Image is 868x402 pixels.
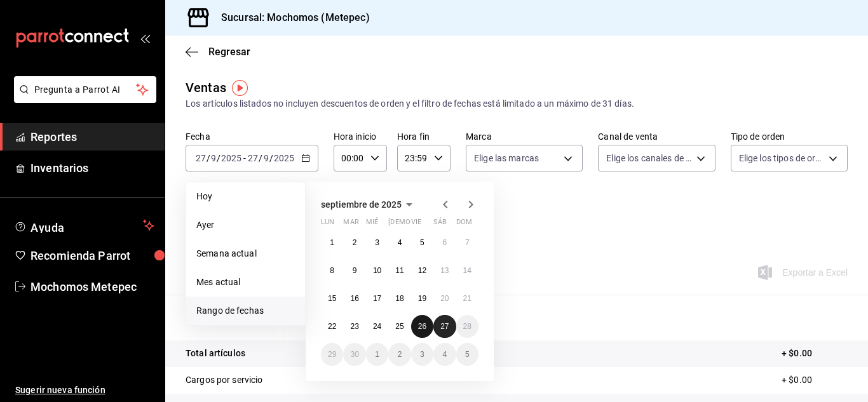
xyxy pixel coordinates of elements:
[366,218,378,231] abbr: miércoles
[186,347,245,360] p: Total artículos
[440,266,449,275] abbr: 13 de septiembre de 2025
[207,153,210,163] span: /
[418,294,426,303] abbr: 19 de septiembre de 2025
[186,46,250,58] button: Regresar
[456,218,472,231] abbr: domingo
[418,322,426,331] abbr: 26 de septiembre de 2025
[375,350,379,359] abbr: 1 de octubre de 2025
[321,287,343,310] button: 15 de septiembre de 2025
[388,343,410,366] button: 2 de octubre de 2025
[9,92,156,105] a: Pregunta a Parrot AI
[411,231,433,254] button: 5 de septiembre de 2025
[463,322,471,331] abbr: 28 de septiembre de 2025
[321,199,402,210] span: septiembre de 2025
[321,218,334,231] abbr: lunes
[388,259,410,282] button: 11 de septiembre de 2025
[474,152,539,164] span: Elige las marcas
[330,266,334,275] abbr: 8 de septiembre de 2025
[208,46,250,58] span: Regresar
[343,218,358,231] abbr: martes
[440,294,449,303] abbr: 20 de septiembre de 2025
[366,315,388,338] button: 24 de septiembre de 2025
[606,152,691,164] span: Elige los canales de venta
[420,238,424,247] abbr: 5 de septiembre de 2025
[411,218,421,231] abbr: viernes
[217,153,220,163] span: /
[321,259,343,282] button: 8 de septiembre de 2025
[196,218,295,232] span: Ayer
[366,343,388,366] button: 1 de octubre de 2025
[418,266,426,275] abbr: 12 de septiembre de 2025
[411,287,433,310] button: 19 de septiembre de 2025
[328,322,336,331] abbr: 22 de septiembre de 2025
[186,373,263,387] p: Cargos por servicio
[456,231,478,254] button: 7 de septiembre de 2025
[411,343,433,366] button: 3 de octubre de 2025
[375,238,379,247] abbr: 3 de septiembre de 2025
[442,238,447,247] abbr: 6 de septiembre de 2025
[411,315,433,338] button: 26 de septiembre de 2025
[456,287,478,310] button: 21 de septiembre de 2025
[366,287,388,310] button: 17 de septiembre de 2025
[433,343,456,366] button: 4 de octubre de 2025
[465,350,470,359] abbr: 5 de octubre de 2025
[598,132,715,141] label: Canal de venta
[186,78,226,97] div: Ventas
[395,266,403,275] abbr: 11 de septiembre de 2025
[31,159,154,177] span: Inventarios
[433,218,447,231] abbr: sábado
[350,322,358,331] abbr: 23 de septiembre de 2025
[343,287,365,310] button: 16 de septiembre de 2025
[366,259,388,282] button: 10 de septiembre de 2025
[196,247,295,260] span: Semana actual
[397,132,451,141] label: Hora fin
[15,384,154,397] span: Sugerir nueva función
[34,83,137,97] span: Pregunta a Parrot AI
[388,315,410,338] button: 25 de septiembre de 2025
[220,153,242,163] input: ----
[388,287,410,310] button: 18 de septiembre de 2025
[328,294,336,303] abbr: 15 de septiembre de 2025
[398,350,402,359] abbr: 2 de octubre de 2025
[140,33,150,43] button: open_drawer_menu
[186,132,318,141] label: Fecha
[343,231,365,254] button: 2 de septiembre de 2025
[388,231,410,254] button: 4 de septiembre de 2025
[463,294,471,303] abbr: 21 de septiembre de 2025
[186,97,848,111] div: Los artículos listados no incluyen descuentos de orden y el filtro de fechas está limitado a un m...
[14,76,156,103] button: Pregunta a Parrot AI
[395,322,403,331] abbr: 25 de septiembre de 2025
[782,373,848,387] p: + $0.00
[465,238,470,247] abbr: 7 de septiembre de 2025
[273,153,295,163] input: ----
[420,350,424,359] abbr: 3 de octubre de 2025
[321,231,343,254] button: 1 de septiembre de 2025
[433,315,456,338] button: 27 de septiembre de 2025
[442,350,447,359] abbr: 4 de octubre de 2025
[210,153,217,163] input: --
[433,287,456,310] button: 20 de septiembre de 2025
[373,294,381,303] abbr: 17 de septiembre de 2025
[243,153,246,163] span: -
[466,132,583,141] label: Marca
[259,153,262,163] span: /
[330,238,334,247] abbr: 1 de septiembre de 2025
[31,128,154,145] span: Reportes
[232,80,248,96] img: Tooltip marker
[353,238,357,247] abbr: 2 de septiembre de 2025
[373,322,381,331] abbr: 24 de septiembre de 2025
[350,294,358,303] abbr: 16 de septiembre de 2025
[350,350,358,359] abbr: 30 de septiembre de 2025
[373,266,381,275] abbr: 10 de septiembre de 2025
[388,218,463,231] abbr: jueves
[366,231,388,254] button: 3 de septiembre de 2025
[263,153,269,163] input: --
[195,153,207,163] input: --
[456,343,478,366] button: 5 de octubre de 2025
[456,259,478,282] button: 14 de septiembre de 2025
[411,259,433,282] button: 12 de septiembre de 2025
[31,247,154,264] span: Recomienda Parrot
[731,132,848,141] label: Tipo de orden
[321,197,417,212] button: septiembre de 2025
